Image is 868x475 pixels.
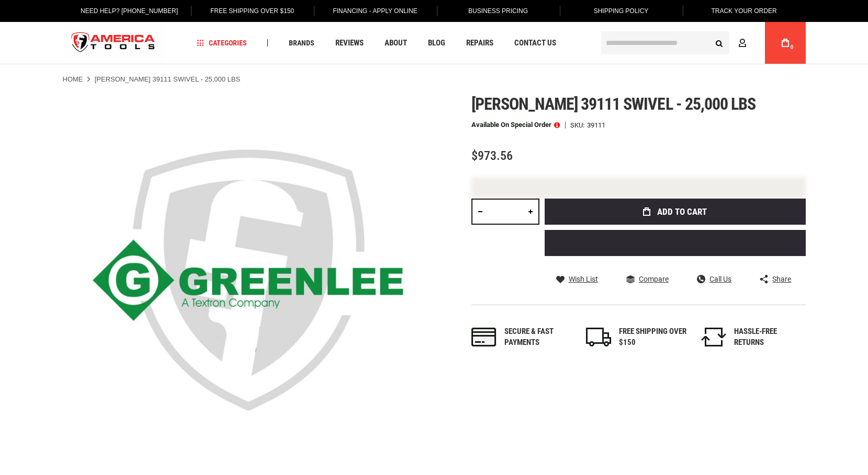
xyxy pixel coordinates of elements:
[284,36,319,50] a: Brands
[545,199,806,225] button: Add to Cart
[471,94,756,114] span: [PERSON_NAME] 39111 swivel - 25,000 lbs
[380,36,412,50] a: About
[335,39,364,47] span: Reviews
[626,274,669,284] a: Compare
[423,36,450,50] a: Blog
[734,326,802,349] div: HASSLE-FREE RETURNS
[697,274,731,284] a: Call Us
[331,36,368,50] a: Reviews
[701,328,726,346] img: returns
[63,75,83,84] a: Home
[63,95,434,466] img: main product photo
[772,275,791,283] span: Share
[791,44,794,50] span: 0
[587,122,605,129] div: 39111
[709,33,729,53] button: Search
[709,275,731,283] span: Call Us
[586,328,611,346] img: shipping
[570,122,587,129] strong: SKU
[63,24,164,63] img: America Tools
[466,39,493,47] span: Repairs
[619,326,687,349] div: FREE SHIPPING OVER $150
[428,39,445,47] span: Blog
[471,148,513,163] span: $973.56
[197,39,247,47] span: Categories
[569,275,598,283] span: Wish List
[514,39,556,47] span: Contact Us
[504,326,572,349] div: Secure & fast payments
[95,75,240,83] strong: [PERSON_NAME] 39111 SWIVEL - 25,000 LBS
[471,328,497,346] img: payments
[510,36,561,50] a: Contact Us
[657,207,707,216] span: Add to Cart
[192,36,252,50] a: Categories
[556,274,598,284] a: Wish List
[594,7,649,15] span: Shipping Policy
[639,275,669,283] span: Compare
[461,36,498,50] a: Repairs
[471,121,560,129] p: Available on Special Order
[289,39,314,47] span: Brands
[775,22,795,64] a: 0
[63,24,164,63] a: store logo
[385,39,407,47] span: About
